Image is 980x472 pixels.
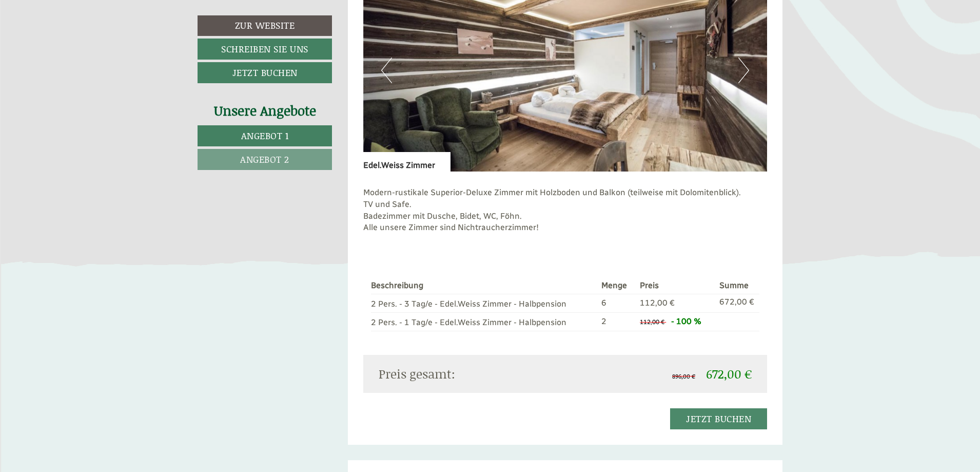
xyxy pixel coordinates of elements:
button: Previous [381,58,392,83]
td: 6 [597,294,636,313]
div: Unsere Angebote [198,101,332,120]
td: 672,00 € [715,294,759,313]
span: 672,00 € [706,365,752,382]
th: Beschreibung [371,278,598,294]
td: 2 Pers. - 1 Tag/e - Edel.Weiss Zimmer - Halbpension [371,312,598,331]
span: 112,00 € [640,298,675,308]
p: Modern-rustikale Superior-Deluxe Zimmer mit Holzboden und Balkon (teilweise mit Dolomitenblick). ... [363,187,768,234]
span: - 100 % [671,316,701,326]
span: 112,00 € [640,318,664,326]
td: 2 Pers. - 3 Tag/e - Edel.Weiss Zimmer - Halbpension [371,294,598,313]
span: Angebot 2 [240,153,289,166]
a: Jetzt buchen [198,62,332,83]
button: Next [738,58,749,83]
a: Zur Website [198,15,332,36]
td: 2 [597,312,636,331]
a: Jetzt buchen [670,408,767,429]
a: Schreiben Sie uns [198,39,332,60]
span: 896,00 € [672,372,695,381]
span: Angebot 1 [241,129,289,142]
th: Menge [597,278,636,294]
th: Preis [636,278,715,294]
div: Preis gesamt: [371,365,565,383]
div: Edel.Weiss Zimmer [363,152,450,172]
th: Summe [715,278,759,294]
